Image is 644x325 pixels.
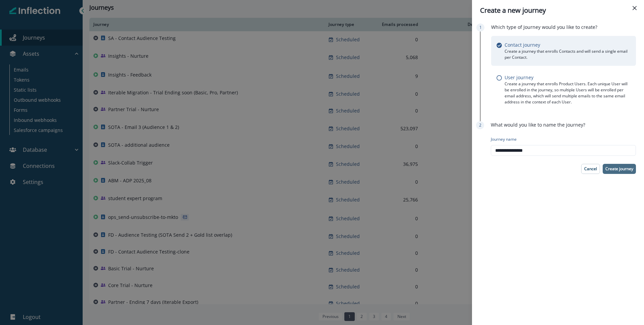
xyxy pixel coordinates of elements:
p: Create a journey that enrolls Product Users. Each unique User will be enrolled in the journey, so... [505,81,631,105]
button: Cancel [581,164,600,174]
p: User journey [505,74,533,81]
p: 1 [479,25,482,31]
p: 2 [479,122,481,128]
button: Create journey [603,164,636,174]
p: What would you like to name the journey? [491,121,585,128]
p: Cancel [584,167,597,171]
p: Which type of Journey would you like to create? [491,24,597,31]
div: Create a new journey [480,5,636,15]
p: Create journey [605,167,633,171]
button: Close [629,3,640,13]
p: Contact journey [505,41,540,48]
p: Journey name [491,136,517,142]
p: Create a journey that enrolls Contacts and will send a single email per Contact. [505,48,631,60]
